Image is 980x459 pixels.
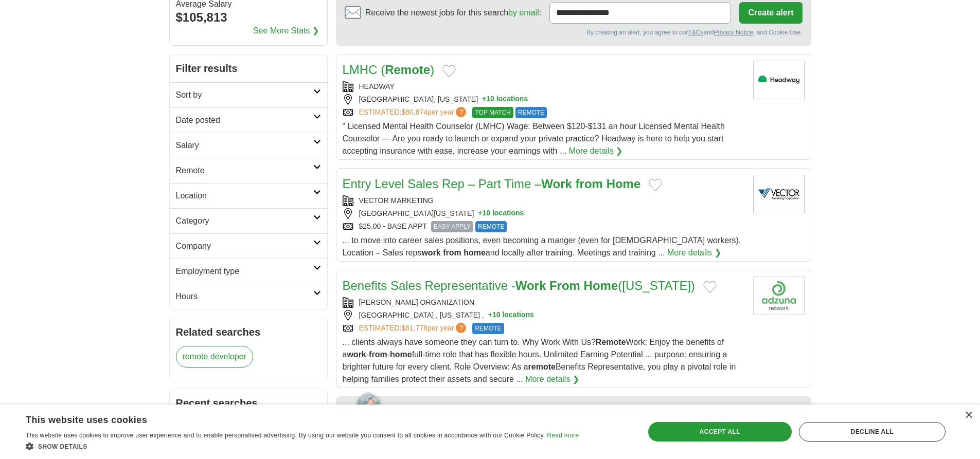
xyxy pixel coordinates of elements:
[482,94,528,105] button: +10 locations
[343,297,745,308] div: [PERSON_NAME] ORGANIZATION
[343,310,745,321] div: [GEOGRAPHIC_DATA] , [US_STATE] ,
[753,175,805,213] img: Vector Marketing logo
[26,441,579,451] div: Show details
[176,395,321,411] h2: Recent searches
[343,338,736,383] span: ... clients always have someone they can turn to. Why Work With Us? Work: Enjoy the benefits of a...
[343,221,745,232] div: $25.00 - BASE APPT
[421,248,440,257] strong: work
[688,29,703,36] a: T&Cs
[401,324,427,332] span: $61,778
[170,183,327,208] a: Location
[176,114,313,126] h2: Date posted
[547,432,579,439] a: Read more, opens a new window
[515,107,547,118] span: REMOTE
[390,350,412,359] strong: home
[176,164,313,177] h2: Remote
[478,208,482,219] span: +
[170,158,327,183] a: Remote
[431,221,473,232] span: EASY APPLY
[482,94,486,105] span: +
[488,310,492,321] span: +
[365,7,541,19] span: Receive the newest jobs for this search :
[340,391,390,432] img: apply-iq-scientist.png
[170,284,327,309] a: Hours
[345,28,803,37] div: By creating an alert, you agree to our and , and Cookie Use.
[714,29,753,36] a: Privacy Notice
[549,279,580,292] strong: From
[456,323,466,333] span: ?
[38,443,87,450] span: Show details
[596,338,626,346] strong: Remote
[359,196,434,205] a: VECTOR MARKETING
[170,259,327,284] a: Employment type
[343,236,741,257] span: ... to move into career sales positions, even becoming a manger (even for [DEMOGRAPHIC_DATA] work...
[26,411,553,426] div: This website uses cookies
[170,233,327,259] a: Company
[343,63,435,77] a: LMHC (Remote)
[385,63,430,77] strong: Remote
[508,8,539,17] a: by email
[667,247,721,259] a: More details ❯
[176,8,321,27] div: $105,813
[343,94,745,105] div: [GEOGRAPHIC_DATA], [US_STATE]
[369,350,387,359] strong: from
[478,208,524,219] button: +10 locations
[176,290,313,303] h2: Hours
[170,54,327,82] h2: Filter results
[176,324,321,340] h2: Related searches
[176,215,313,227] h2: Category
[176,89,313,101] h2: Sort by
[464,248,486,257] strong: home
[398,402,805,415] div: Want more interviews?
[488,310,534,321] button: +10 locations
[515,279,546,292] strong: Work
[456,107,466,117] span: ?
[703,281,717,293] button: Add to favorite jobs
[442,65,456,77] button: Add to favorite jobs
[347,350,366,359] strong: work
[607,177,641,191] strong: Home
[170,208,327,233] a: Category
[965,412,972,419] div: Close
[525,373,579,385] a: More details ❯
[26,432,545,439] span: This website uses cookies to improve user experience and to enable personalised advertising. By u...
[176,240,313,252] h2: Company
[359,107,469,118] a: ESTIMATED:$80,874per year?
[170,82,327,107] a: Sort by
[359,323,469,334] a: ESTIMATED:$61,778per year?
[584,279,618,292] strong: Home
[648,422,792,442] div: Accept all
[541,177,572,191] strong: Work
[343,122,725,155] span: " Licensed Mental Health Counselor (LMHC) Wage: Between $120-$131 an hour Licensed Mental Health ...
[176,190,313,202] h2: Location
[176,265,313,278] h2: Employment type
[569,145,623,157] a: More details ❯
[170,133,327,158] a: Salary
[343,177,641,191] a: Entry Level Sales Rep – Part Time –Work from Home
[401,108,427,116] span: $80,874
[753,61,805,99] img: Headway logo
[475,221,507,232] span: REMOTE
[343,208,745,219] div: [GEOGRAPHIC_DATA][US_STATE]
[176,139,313,152] h2: Salary
[359,82,395,90] a: HEADWAY
[753,277,805,315] img: Company logo
[739,2,802,24] button: Create alert
[170,107,327,133] a: Date posted
[443,248,461,257] strong: from
[176,346,254,368] a: remote developer
[253,25,319,37] a: See More Stats ❯
[528,362,556,371] strong: remote
[472,107,513,118] span: TOP MATCH
[649,179,662,191] button: Add to favorite jobs
[799,422,946,442] div: Decline all
[576,177,603,191] strong: from
[343,279,696,292] a: Benefits Sales Representative -Work From Home([US_STATE])
[472,323,504,334] span: REMOTE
